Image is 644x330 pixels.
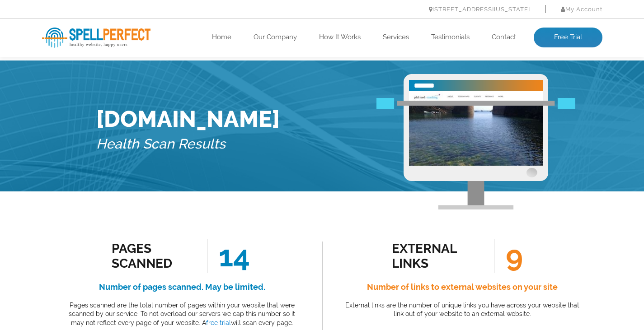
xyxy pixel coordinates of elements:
[62,301,302,328] p: Pages scanned are the total number of pages within your website that were scanned by our service....
[62,280,302,294] h4: Number of pages scanned. May be limited.
[404,74,548,209] img: Free Webiste Analysis
[343,280,582,294] h4: Number of links to external websites on your site
[112,241,193,271] div: Pages Scanned
[409,91,543,166] img: Free Website Analysis
[96,106,280,132] h1: [DOMAIN_NAME]
[207,239,250,273] span: 14
[343,301,582,319] p: External links are the number of unique links you have across your website that link out of your ...
[376,98,575,109] img: Free Webiste Analysis
[96,132,280,156] h5: Health Scan Results
[206,319,231,326] a: free trial
[392,241,474,271] div: external links
[494,239,523,273] span: 9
